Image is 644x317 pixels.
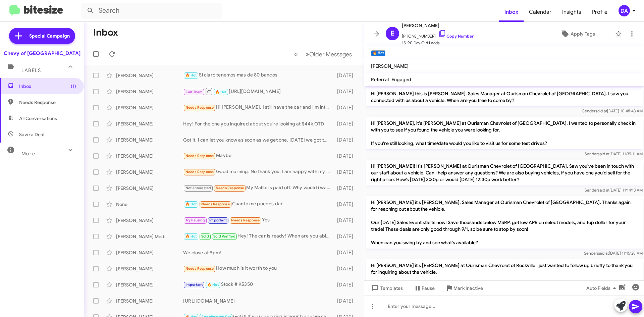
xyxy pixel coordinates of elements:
span: Important [185,282,203,287]
span: Apply Tags [571,28,595,40]
span: Pause [422,282,435,294]
div: Stock # K5350 [183,281,334,288]
a: Insights [557,2,587,22]
span: Needs Response [185,105,214,110]
div: Yes [183,216,334,224]
button: Next [302,47,356,61]
span: 🔥 Hot [185,202,197,206]
div: [PERSON_NAME] [116,298,183,304]
button: Templates [364,282,408,294]
div: [DATE] [334,72,359,79]
span: More [21,151,35,157]
div: [DATE] [334,201,359,208]
span: Sender [DATE] 11:14:13 AM [585,188,643,193]
div: [PERSON_NAME] [116,265,183,272]
span: Needs Response [201,202,230,206]
span: Sender [DATE] 11:39:11 AM [585,151,643,156]
span: said at [598,188,609,193]
span: Sold Verified [213,234,235,239]
div: Good morning. No thank you. I am happy with my current vehicle. [183,168,334,176]
div: [PERSON_NAME] Medi [116,233,183,240]
div: Got it, I can let you know as soon as we get one, [DATE] we got two Premiere 2026 but both are black [183,137,334,143]
a: Profile [587,2,613,22]
div: None [116,201,183,208]
span: [PERSON_NAME] [371,63,409,69]
span: Mark Inactive [453,282,483,294]
div: How much is it worth to you [183,265,334,272]
span: Inbox [19,83,76,90]
button: Auto Fields [581,282,624,294]
span: 🔥 Hot [185,73,197,77]
span: [PHONE_NUMBER] [402,30,474,40]
div: [PERSON_NAME] [116,120,183,127]
span: said at [598,151,609,156]
span: Auto Fields [586,282,619,294]
h1: Inbox [93,27,118,38]
div: [DATE] [334,137,359,143]
button: Mark Inactive [440,282,488,294]
span: said at [595,108,607,113]
span: [PERSON_NAME] [402,21,474,30]
span: Needs Response [185,266,214,271]
span: E [390,28,394,39]
div: [DATE] [334,281,359,288]
span: 15-90 Day Old Leads [402,40,474,46]
input: Search [81,3,222,19]
div: [PERSON_NAME] [116,153,183,159]
span: Referral [371,76,389,83]
p: Hi [PERSON_NAME] it's [PERSON_NAME] at Ourisman Chevrolet of Rockville I just wanted to follow up... [366,259,643,298]
small: 🔥 Hot [371,50,385,56]
button: Previous [290,47,302,61]
span: Older Messages [309,51,352,58]
span: Needs Response [216,186,244,190]
div: [PERSON_NAME] [116,185,183,192]
span: Not-Interested [185,186,211,190]
div: [PERSON_NAME] [116,137,183,143]
span: « [294,50,298,58]
button: Apply Tags [543,28,612,40]
span: Needs Response [231,218,260,222]
div: [DATE] [334,298,359,304]
span: All Conversations [19,115,57,122]
span: Sold [201,234,209,239]
div: [DATE] [334,169,359,175]
span: Save a Deal [19,131,44,138]
p: Hi [PERSON_NAME] this is [PERSON_NAME], Sales Manager at Ourisman Chevrolet of [GEOGRAPHIC_DATA].... [366,88,643,106]
a: Inbox [499,2,524,22]
span: Try Pausing [185,218,205,222]
span: Important [209,218,227,222]
span: Sender [DATE] 10:48:43 AM [582,108,643,113]
div: [PERSON_NAME] [116,281,183,288]
span: 🔥 Hot [185,234,197,239]
div: [DATE] [334,217,359,224]
div: My Malibi is paid off. Why would i want to do that. [183,184,334,192]
span: Needs Response [19,99,76,106]
span: Call Them [185,90,203,94]
div: Chevy of [GEOGRAPHIC_DATA] [4,50,80,57]
div: Hey! For the one you inquired about you're looking at $44k OTD [183,120,334,127]
span: Sender [DATE] 11:15:28 AM [584,251,643,256]
span: » [306,50,309,58]
span: Engaged [391,76,411,83]
div: Cuanto me puedes dar [183,200,334,208]
p: Hi [PERSON_NAME], it's [PERSON_NAME] at Ourisman Chevrolet of [GEOGRAPHIC_DATA]. I wanted to pers... [366,117,643,149]
span: said at [597,251,609,256]
a: Calendar [524,2,557,22]
div: [DATE] [334,104,359,111]
button: DA [613,5,637,16]
div: [DATE] [334,249,359,256]
div: [PERSON_NAME] [116,249,183,256]
div: [PERSON_NAME] [116,72,183,79]
span: (1) [71,83,76,90]
nav: Page navigation example [290,47,356,61]
a: Special Campaign [9,28,75,44]
div: [PERSON_NAME] [116,217,183,224]
div: Maybe [183,152,334,160]
div: [PERSON_NAME] [116,169,183,175]
p: Hi [PERSON_NAME]! It's [PERSON_NAME] at Ourisman Chevrolet of [GEOGRAPHIC_DATA]. Saw you've been ... [366,160,643,186]
span: Special Campaign [29,33,70,39]
div: [PERSON_NAME] [116,104,183,111]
